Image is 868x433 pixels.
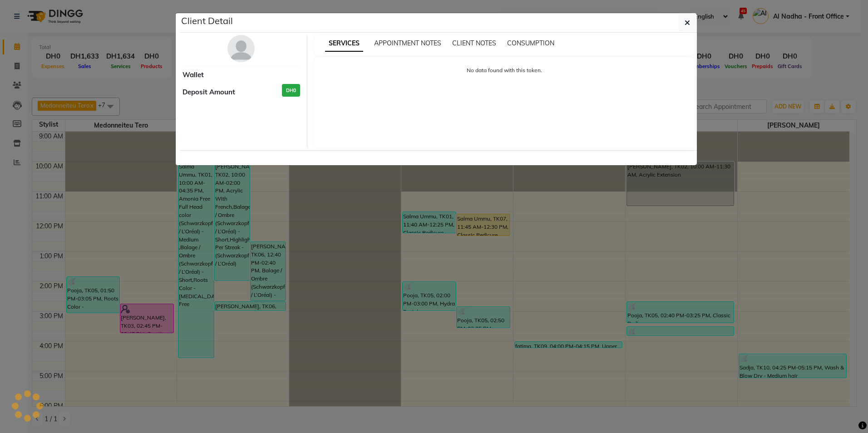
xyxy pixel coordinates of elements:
[507,39,554,47] span: CONSUMPTION
[282,84,300,97] h3: DH0
[227,35,255,62] img: avatar
[182,87,235,98] span: Deposit Amount
[182,70,204,80] span: Wallet
[181,14,233,28] h5: Client Detail
[325,35,363,52] span: SERVICES
[452,39,496,47] span: CLIENT NOTES
[323,66,686,74] p: No data found with this token.
[374,39,441,47] span: APPOINTMENT NOTES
